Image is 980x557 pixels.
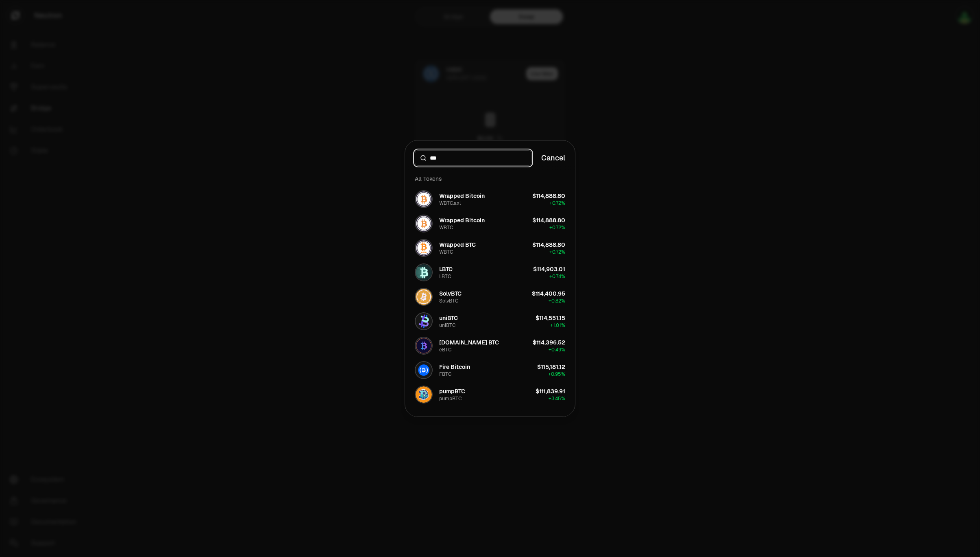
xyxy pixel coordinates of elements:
[439,371,451,377] div: FBTC
[439,200,461,206] div: WBTC.axl
[416,338,432,354] img: eBTC Logo
[549,249,565,255] span: + 0.72%
[439,314,458,322] div: uniBTC
[416,215,432,232] img: WBTC Logo
[549,224,565,231] span: + 0.72%
[548,371,565,377] span: + 0.95%
[439,265,453,273] div: LBTC
[439,249,453,255] div: WBTC
[416,289,432,305] img: SolvBTC Logo
[536,387,565,395] div: $111,839.91
[439,273,451,280] div: LBTC
[549,346,565,353] span: + 0.49%
[532,289,565,298] div: $114,400.95
[416,264,432,281] img: LBTC Logo
[439,395,462,402] div: pumpBTC
[410,358,570,382] button: FBTC LogoFire BitcoinFBTC$115,181.12+0.95%
[416,313,432,329] img: uniBTC Logo
[410,187,570,211] button: WBTC.axl LogoWrapped BitcoinWBTC.axl$114,888.80+0.72%
[410,236,570,260] button: WBTC LogoWrapped BTCWBTC$114,888.80+0.72%
[439,241,476,249] div: Wrapped BTC
[416,362,432,378] img: FBTC Logo
[416,386,432,403] img: pumpBTC Logo
[439,289,462,298] div: SolvBTC
[532,241,565,249] div: $114,888.80
[410,211,570,236] button: WBTC LogoWrapped BitcoinWBTC$114,888.80+0.72%
[541,152,565,164] button: Cancel
[410,333,570,358] button: eBTC Logo[DOMAIN_NAME] BTCeBTC$114,396.52+0.49%
[533,265,565,273] div: $114,903.01
[416,240,432,256] img: WBTC Logo
[439,224,453,231] div: WBTC
[439,298,458,304] div: SolvBTC
[532,216,565,224] div: $114,888.80
[549,200,565,206] span: + 0.72%
[536,314,565,322] div: $114,551.15
[439,363,470,371] div: Fire Bitcoin
[410,260,570,285] button: LBTC LogoLBTCLBTC$114,903.01+0.74%
[410,285,570,309] button: SolvBTC LogoSolvBTCSolvBTC$114,400.95+0.82%
[439,346,451,353] div: eBTC
[549,273,565,280] span: + 0.74%
[416,191,432,207] img: WBTC.axl Logo
[537,363,565,371] div: $115,181.12
[410,382,570,407] button: pumpBTC LogopumpBTCpumpBTC$111,839.91+3.45%
[410,309,570,333] button: uniBTC LogouniBTCuniBTC$114,551.15+1.01%
[550,322,565,329] span: + 1.01%
[549,298,565,304] span: + 0.82%
[439,322,455,329] div: uniBTC
[439,338,499,346] div: [DOMAIN_NAME] BTC
[533,338,565,346] div: $114,396.52
[439,216,485,224] div: Wrapped Bitcoin
[410,171,570,187] div: All Tokens
[439,192,485,200] div: Wrapped Bitcoin
[532,192,565,200] div: $114,888.80
[549,395,565,402] span: + 3.45%
[439,387,465,395] div: pumpBTC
